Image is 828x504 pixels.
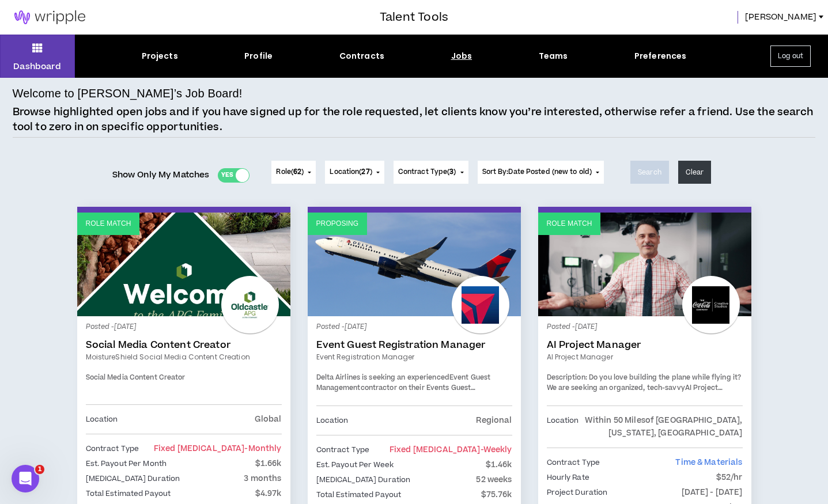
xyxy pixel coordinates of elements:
[481,444,512,456] span: - weekly
[547,373,742,393] span: Do you love building the plane while flying it? We are seeking an organized, tech-savvy
[547,456,600,469] p: Contract Type
[547,414,579,439] p: Location
[678,161,712,184] button: Clear
[86,352,282,362] a: MoistureShield Social Media Content Creation
[745,11,816,24] span: [PERSON_NAME]
[13,85,243,102] h4: Welcome to [PERSON_NAME]’s Job Board!
[476,473,512,486] p: 52 weeks
[86,442,139,455] p: Contract Type
[244,472,281,485] p: 3 months
[482,167,592,177] span: Sort By: Date Posted (new to old)
[13,105,816,134] p: Browse highlighted open jobs and if you have signed up for the role requested, let clients know y...
[244,443,281,454] span: - monthly
[634,50,687,62] div: Preferences
[86,373,186,382] span: Social Media Content Creator
[547,471,589,484] p: Hourly Rate
[380,9,448,26] h3: Talent Tools
[325,161,384,184] button: Location(27)
[35,465,44,474] span: 1
[478,161,604,184] button: Sort By:Date Posted (new to old)
[481,488,512,501] p: $75.76k
[316,373,449,382] span: Delta Airlines is seeking an experienced
[316,218,359,229] p: Proposing
[142,50,178,62] div: Projects
[86,218,131,229] p: Role Match
[308,213,521,316] a: Proposing
[316,488,402,501] p: Total Estimated Payout
[716,471,743,484] p: $52/hr
[579,414,742,439] p: Within 50 Miles of [GEOGRAPHIC_DATA], [US_STATE], [GEOGRAPHIC_DATA]
[538,213,751,316] a: Role Match
[682,486,743,499] p: [DATE] - [DATE]
[244,50,273,62] div: Profile
[547,383,723,403] strong: AI Project Manager
[316,383,503,433] span: contractor on their Events Guest Management team. This a 40hrs/week position with 2-3 days in the...
[316,444,370,456] p: Contract Type
[547,373,587,382] strong: Description:
[361,167,369,177] span: 27
[293,167,301,177] span: 62
[86,413,118,426] p: Location
[86,457,167,470] p: Est. Payout Per Month
[77,213,290,316] a: Role Match
[255,487,282,500] p: $4.97k
[630,161,669,184] button: Search
[86,339,282,351] a: Social Media Content Creator
[390,444,512,456] span: Fixed [MEDICAL_DATA]
[770,46,811,67] button: Log out
[547,218,592,229] p: Role Match
[86,487,171,500] p: Total Estimated Payout
[276,167,304,177] span: Role ( )
[394,161,468,184] button: Contract Type(3)
[316,352,512,362] a: Event Registration Manager
[86,472,180,485] p: [MEDICAL_DATA] Duration
[271,161,316,184] button: Role(62)
[330,167,372,177] span: Location ( )
[316,473,411,486] p: [MEDICAL_DATA] Duration
[486,458,512,471] p: $1.46k
[12,465,39,492] iframe: Intercom live chat
[675,457,742,468] span: Time & Materials
[316,339,512,351] a: Event Guest Registration Manager
[547,486,608,499] p: Project Duration
[13,60,61,73] p: Dashboard
[154,443,282,454] span: Fixed [MEDICAL_DATA]
[86,322,282,332] p: Posted - [DATE]
[539,50,568,62] div: Teams
[547,322,743,332] p: Posted - [DATE]
[398,167,456,177] span: Contract Type ( )
[316,458,394,471] p: Est. Payout Per Week
[316,373,491,393] strong: Event Guest Management
[547,339,743,351] a: AI Project Manager
[547,352,743,362] a: AI Project Manager
[316,414,349,427] p: Location
[255,413,282,426] p: Global
[476,414,512,427] p: Regional
[255,457,282,470] p: $1.66k
[316,322,512,332] p: Posted - [DATE]
[112,166,210,184] span: Show Only My Matches
[449,167,453,177] span: 3
[339,50,384,62] div: Contracts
